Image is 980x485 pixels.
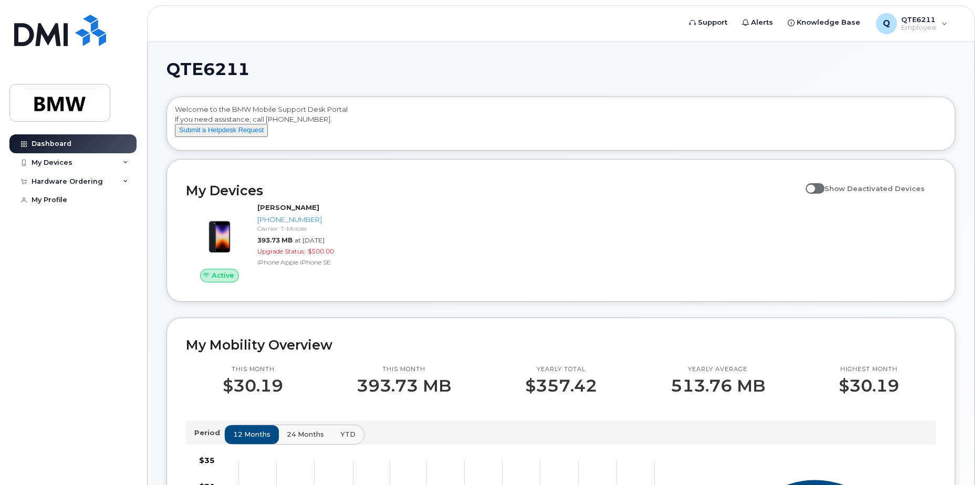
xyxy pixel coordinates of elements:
[194,428,224,438] p: Period
[340,429,356,439] span: YTD
[166,61,249,77] span: QTE6211
[295,236,325,244] span: at [DATE]
[257,224,360,233] div: Carrier: T-Mobile
[357,365,451,374] p: This month
[308,247,334,255] span: $500.00
[223,376,283,395] p: $30.19
[186,203,364,282] a: Active[PERSON_NAME][PHONE_NUMBER]Carrier: T-Mobile393.73 MBat [DATE]Upgrade Status:$500.00iPhone ...
[223,365,283,374] p: This month
[357,376,451,395] p: 393.73 MB
[175,124,268,137] button: Submit a Helpdesk Request
[525,376,597,395] p: $357.42
[825,184,925,193] span: Show Deactivated Devices
[287,429,324,439] span: 24 months
[671,365,765,374] p: Yearly average
[671,376,765,395] p: 513.76 MB
[806,178,814,187] input: Show Deactivated Devices
[186,183,800,198] h2: My Devices
[839,365,899,374] p: Highest month
[839,376,899,395] p: $30.19
[257,247,306,255] span: Upgrade Status:
[175,125,268,134] a: Submit a Helpdesk Request
[199,456,215,465] tspan: $35
[175,104,947,146] div: Welcome to the BMW Mobile Support Desk Portal If you need assistance, call [PHONE_NUMBER].
[257,258,360,267] div: iPhone Apple iPhone SE
[525,365,597,374] p: Yearly total
[186,337,936,353] h2: My Mobility Overview
[257,236,293,244] span: 393.73 MB
[257,215,360,225] div: [PHONE_NUMBER]
[194,208,245,258] img: image20231002-3703462-10zne2t.jpeg
[212,270,234,280] span: Active
[257,203,319,212] strong: [PERSON_NAME]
